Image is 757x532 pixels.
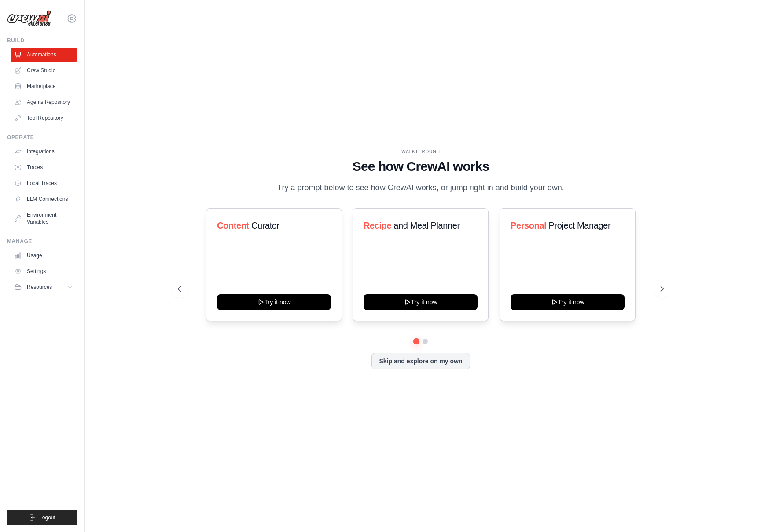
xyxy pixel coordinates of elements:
[178,159,664,174] h1: See how CrewAI works
[548,221,610,230] span: Project Manager
[11,95,77,109] a: Agents Repository
[7,10,51,27] img: Logo
[11,48,77,62] a: Automations
[217,294,331,310] button: Try it now
[11,248,77,262] a: Usage
[11,160,77,174] a: Traces
[364,294,478,310] button: Try it now
[11,280,77,294] button: Resources
[251,221,279,230] span: Curator
[11,176,77,190] a: Local Traces
[178,148,664,155] div: WALKTHROUGH
[11,192,77,206] a: LLM Connections
[7,510,77,525] button: Logout
[11,144,77,159] a: Integrations
[394,221,460,230] span: and Meal Planner
[511,221,546,230] span: Personal
[273,181,569,194] p: Try a prompt below to see how CrewAI works, or jump right in and build your own.
[27,284,52,291] span: Resources
[7,134,77,141] div: Operate
[371,353,470,369] button: Skip and explore on my own
[364,221,391,230] span: Recipe
[11,208,77,229] a: Environment Variables
[511,294,625,310] button: Try it now
[7,37,77,44] div: Build
[7,238,77,245] div: Manage
[11,111,77,125] a: Tool Repository
[39,514,55,521] span: Logout
[217,221,249,230] span: Content
[11,79,77,93] a: Marketplace
[11,63,77,78] a: Crew Studio
[11,264,77,278] a: Settings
